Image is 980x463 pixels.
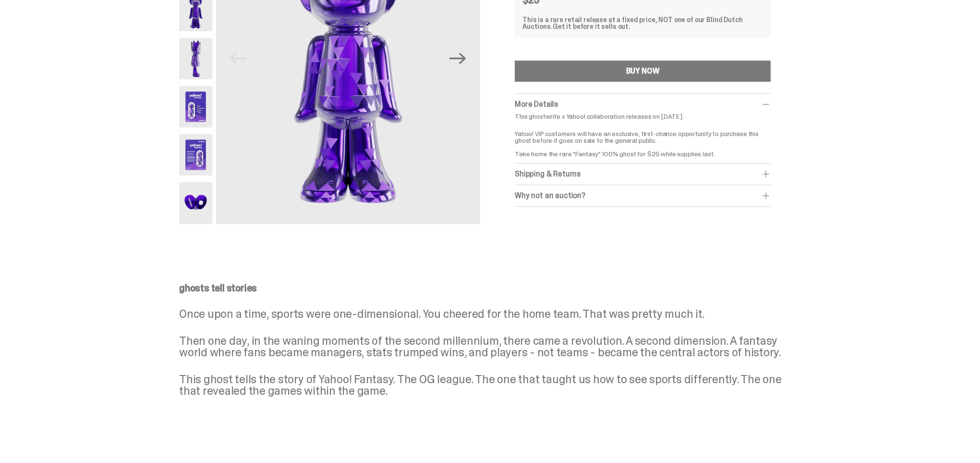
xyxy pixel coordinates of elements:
[179,182,212,224] img: Yahoo-HG---7.png
[515,169,771,179] div: Shipping & Returns
[515,124,771,157] p: Yahoo! VIP customers will have an exclusive, first-chance opportunity to purchase this ghost befo...
[515,61,771,82] button: BUY NOW
[179,283,794,293] p: ghosts tell stories
[179,38,212,79] img: Yahoo-HG---4.png
[515,191,771,200] div: Why not an auction?
[626,67,660,75] div: BUY NOW
[553,22,630,31] span: Get it before it sells out.
[179,335,794,358] p: Then one day, in the waning moments of the second millennium, there came a revolution. A second d...
[179,134,212,175] img: Yahoo-HG---6.png
[515,113,771,120] p: This ghostwrite x Yahoo! collaboration releases on [DATE].
[179,86,212,127] img: Yahoo-HG---5.png
[179,374,794,397] p: This ghost tells the story of Yahoo! Fantasy. The OG league. The one that taught us how to see sp...
[515,99,558,109] span: More Details
[179,308,794,320] p: Once upon a time, sports were one-dimensional. You cheered for the home team. That was pretty muc...
[522,16,763,30] div: This is a rare retail release at a fixed price, NOT one of our Blind Dutch Auctions.
[448,48,469,69] button: Next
